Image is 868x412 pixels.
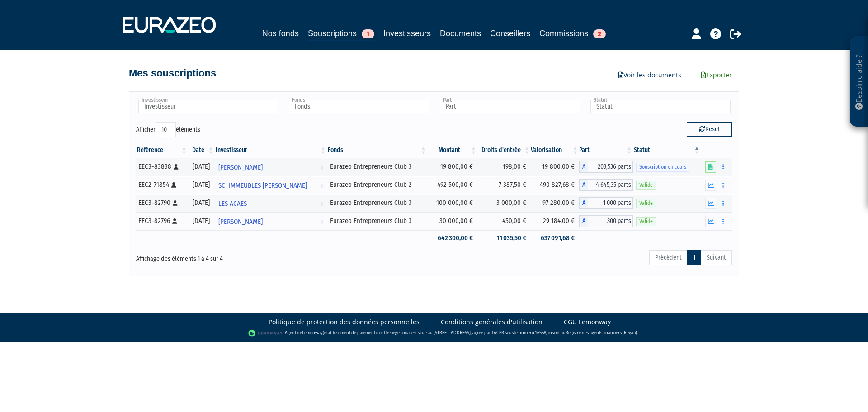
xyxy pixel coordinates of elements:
div: [DATE] [191,198,212,208]
div: Affichage des éléments 1 à 4 sur 4 [136,249,377,264]
div: A - Eurazeo Entrepreneurs Club 3 [579,161,633,173]
span: 4 645,35 parts [588,179,633,191]
td: 30 000,00 € [427,212,477,230]
div: [DATE] [191,162,212,171]
td: 198,00 € [477,158,531,176]
a: Lemonway [302,330,323,336]
i: Voir l'investisseur [320,177,323,194]
div: [DATE] [191,180,212,189]
a: Commissions2 [539,27,606,40]
div: A - Eurazeo Entrepreneurs Club 2 [579,179,633,191]
label: Afficher éléments [136,122,200,137]
span: LES ACAES [218,195,247,212]
span: A [579,179,588,191]
span: 1 [362,29,374,38]
div: A - Eurazeo Entrepreneurs Club 3 [579,215,633,227]
a: Conditions générales d'utilisation [441,317,542,327]
i: Voir l'investisseur [320,159,323,176]
i: Voir l'investisseur [320,213,323,230]
td: 29 184,00 € [531,212,579,230]
img: logo-lemonway.png [248,329,283,338]
span: SCI IMMEUBLES [PERSON_NAME] [218,177,307,194]
th: Part: activer pour trier la colonne par ordre croissant [579,142,633,158]
i: [Français] Personne physique [171,182,176,188]
td: 11 035,50 € [477,230,531,246]
a: Politique de protection des données personnelles [269,317,420,327]
div: A - Eurazeo Entrepreneurs Club 3 [579,197,633,209]
td: 3 000,00 € [477,194,531,212]
div: EEC3-82796 [138,216,185,226]
a: CGU Lemonway [564,317,611,327]
td: 642 300,00 € [427,230,477,246]
td: 450,00 € [477,212,531,230]
th: Valorisation: activer pour trier la colonne par ordre croissant [531,142,579,158]
a: SCI IMMEUBLES [PERSON_NAME] [215,176,327,194]
a: Voir les documents [613,68,687,82]
th: Montant: activer pour trier la colonne par ordre croissant [427,142,477,158]
span: A [579,161,588,173]
span: A [579,197,588,209]
td: 19 800,00 € [531,158,579,176]
span: 300 parts [588,215,633,227]
span: [PERSON_NAME] [218,159,263,176]
div: - Agent de (établissement de paiement dont le siège social est situé au [STREET_ADDRESS], agréé p... [9,329,859,338]
a: [PERSON_NAME] [215,158,327,176]
div: Eurazeo Entrepreneurs Club 3 [330,216,424,226]
th: Date: activer pour trier la colonne par ordre croissant [188,142,215,158]
h4: Mes souscriptions [129,68,216,79]
a: LES ACAES [215,194,327,212]
span: Valide [636,181,656,189]
a: Conseillers [490,27,530,40]
th: Droits d'entrée: activer pour trier la colonne par ordre croissant [477,142,531,158]
div: Eurazeo Entrepreneurs Club 2 [330,180,424,189]
i: [Français] Personne physique [172,218,177,224]
div: EEC3-83838 [138,162,185,171]
th: Fonds: activer pour trier la colonne par ordre croissant [327,142,427,158]
span: Souscription en cours [636,163,689,171]
i: [Français] Personne physique [174,164,179,170]
td: 100 000,00 € [427,194,477,212]
span: Valide [636,199,656,208]
span: Valide [636,217,656,226]
th: Référence : activer pour trier la colonne par ordre croissant [136,142,188,158]
span: A [579,215,588,227]
button: Reset [687,122,732,137]
a: [PERSON_NAME] [215,212,327,230]
div: Eurazeo Entrepreneurs Club 3 [330,198,424,208]
span: 203,536 parts [588,161,633,173]
select: Afficheréléments [156,122,176,137]
div: Eurazeo Entrepreneurs Club 3 [330,162,424,171]
a: Exporter [694,68,739,82]
p: Besoin d'aide ? [854,41,864,123]
td: 492 500,00 € [427,176,477,194]
div: [DATE] [191,216,212,226]
td: 7 387,50 € [477,176,531,194]
a: Documents [440,27,481,40]
span: 2 [593,29,606,38]
span: 1 000 parts [588,197,633,209]
td: 637 091,68 € [531,230,579,246]
div: EEC3-82790 [138,198,185,208]
i: Voir l'investisseur [320,195,323,212]
a: 1 [687,250,701,265]
th: Investisseur: activer pour trier la colonne par ordre croissant [215,142,327,158]
a: Investisseurs [383,27,431,40]
i: [Français] Personne physique [173,200,178,206]
a: Registre des agents financiers (Regafi) [566,330,637,336]
div: EEC2-71854 [138,180,185,189]
td: 490 827,68 € [531,176,579,194]
th: Statut : activer pour trier la colonne par ordre d&eacute;croissant [633,142,701,158]
a: Souscriptions1 [308,27,374,41]
td: 19 800,00 € [427,158,477,176]
img: 1732889491-logotype_eurazeo_blanc_rvb.png [123,17,216,33]
td: 97 280,00 € [531,194,579,212]
a: Nos fonds [262,27,299,40]
span: [PERSON_NAME] [218,213,263,230]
